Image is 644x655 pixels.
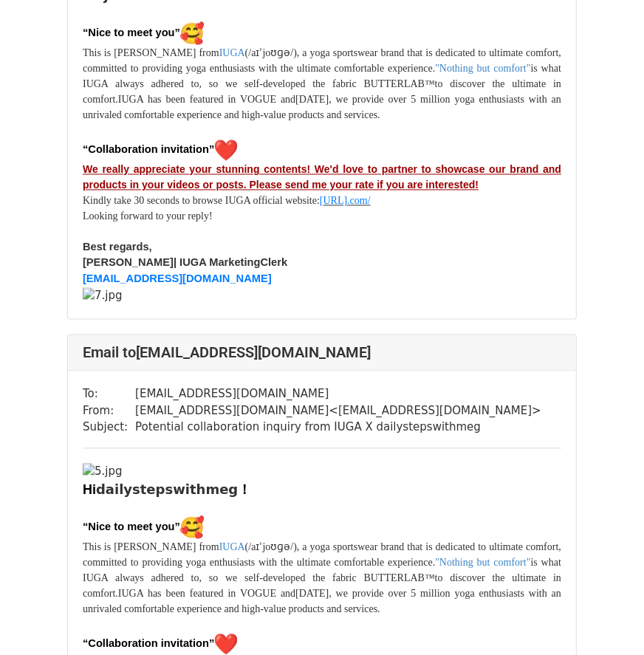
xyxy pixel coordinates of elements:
span: , a yoga sportswear brand that is dedicated to ultimate comfor [297,541,556,552]
div: 聊天小组件 [570,584,644,655]
span: IUGA has been featured in VOGUE and [118,94,295,105]
img: 🥰 [180,515,204,539]
span: Clerk [261,256,288,268]
span: “ [83,637,88,649]
td: [EMAIL_ADDRESS][DOMAIN_NAME] < [EMAIL_ADDRESS][DOMAIN_NAME] > [135,402,541,419]
font: Hi [83,482,96,497]
span: , a yoga sportswear brand that is dedicated to ultimate comfor [297,47,556,58]
h4: Email to [EMAIL_ADDRESS][DOMAIN_NAME] [83,343,561,361]
iframe: Chat Widget [570,584,644,655]
font: IUGA [219,541,245,552]
u: We really appreciate your stunning contents! W [83,163,324,175]
span: [PERSON_NAME] [83,256,174,268]
a: [URL].com/ [320,195,371,206]
span: . [377,603,380,614]
font: IUGA [219,47,245,58]
span: Collaboration invitation [88,143,209,155]
span: Best regards, [83,241,152,253]
span: Nice to meet you [88,27,174,38]
span: “ [83,521,88,532]
img: 🥰 [180,21,204,45]
span: ” [209,143,238,155]
font: Nothing but comfort" [439,557,531,568]
font: Looking forward to your reply! [83,210,213,222]
font: Nothing but comfort" [439,63,531,74]
span: is what IUGA always adhered to, so we self-developed the fabric BUTTERLAB™ [83,63,561,89]
span: ” [209,637,238,649]
span: This is [PERSON_NAME] from (/aɪˈjoʊɡə/) [83,47,297,58]
img: 7.jpg [83,287,123,304]
font: dailystepswithmeg [96,481,238,497]
span: [DATE], we provide over 5 million yoga enthusiasts with an unrivaled comfortable experience and h... [83,94,561,120]
span: Nice to meet you [88,521,174,532]
span: “ [83,143,88,155]
span: ” [175,521,204,532]
span: ” [175,27,204,38]
span: | IUGA Marketing [174,256,261,268]
img: 5.jpg [83,463,123,480]
font: " [435,557,439,568]
img: ❤️ [214,138,238,162]
span: “ [83,27,88,38]
td: From: [83,402,135,419]
font: " [435,63,439,74]
a: [EMAIL_ADDRESS][DOMAIN_NAME] [83,272,272,284]
span: Kindly take 30 seconds to browse IUGA official website: [83,195,320,206]
td: To: [83,385,135,402]
span: . [377,109,380,120]
td: [EMAIL_ADDRESS][DOMAIN_NAME] [135,385,541,402]
span: is what IUGA always adhered to, so we self-developed the fabric BUTTERLAB™ [83,557,561,583]
td: Subject: [83,419,135,436]
span: This is [PERSON_NAME] from (/aɪˈjoʊɡə/) [83,541,297,552]
span: Collaboration invitation [88,637,209,649]
font: ！ [238,482,251,497]
span: IUGA has been featured in VOGUE and [118,588,295,599]
span: [DATE], we provide over 5 million yoga enthusiasts with an unrivaled comfortable experience and h... [83,588,561,614]
td: Potential collaboration inquiry from IUGA X dailystepswithmeg [135,419,541,436]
